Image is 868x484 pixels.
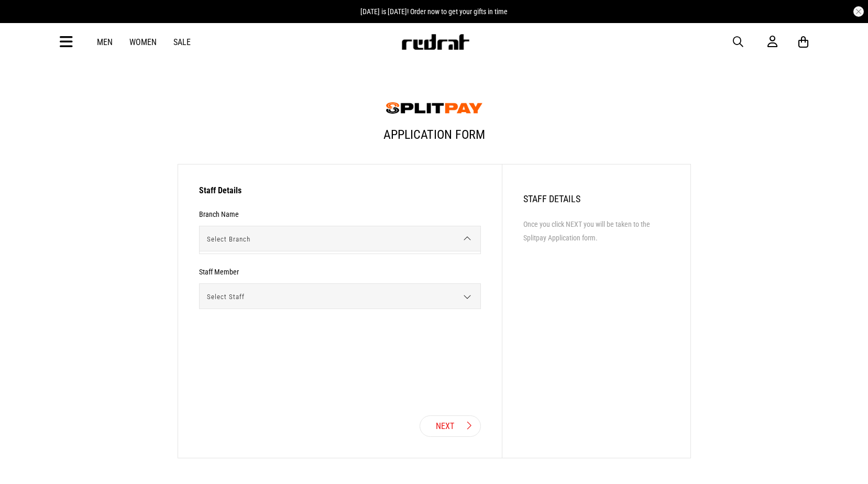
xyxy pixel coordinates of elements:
[200,251,480,270] li: [GEOGRAPHIC_DATA]
[178,119,691,159] h1: Application Form
[360,7,508,16] span: [DATE] is [DATE]! Order now to get your gifts in time
[199,268,239,276] h3: Staff Member
[199,210,239,218] h3: Branch Name
[97,37,113,47] a: Men
[523,218,669,244] li: Once you click NEXT you will be taken to the Splitpay Application form.
[200,226,473,252] span: Select Branch
[200,284,473,310] span: Select Staff
[199,185,481,202] h3: Staff Details
[401,34,470,50] img: Redrat logo
[523,193,669,204] h2: Staff Details
[173,37,191,47] a: Sale
[420,415,481,437] button: Next
[129,37,157,47] a: Women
